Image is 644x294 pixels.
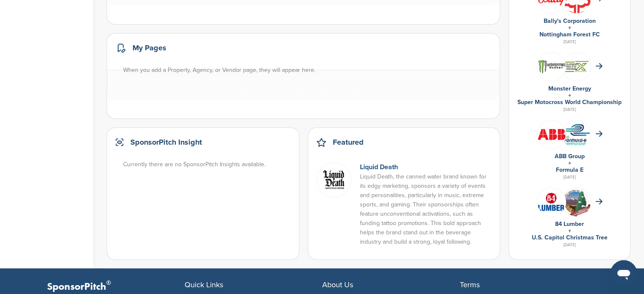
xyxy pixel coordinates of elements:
[532,234,608,241] a: U.S. Capitol Christmas Tree
[539,31,600,38] a: Nottingham Forest FC
[544,17,596,25] a: Bally's Corporation
[555,153,585,160] a: ABB Group
[517,173,622,181] div: [DATE]
[123,160,291,169] div: Currently there are no SponsorPitch Insights available.
[185,280,223,289] span: Quick Links
[568,24,571,31] a: +
[562,120,591,148] img: Data?1415808376
[106,278,111,288] span: ®
[537,192,566,211] img: 84lumber
[317,162,351,197] img: Screen shot 2022 01 05 at 10.58.13 am
[562,188,591,219] img: 5df3618ce719dd9c82fddedcc7d6299c
[517,241,622,249] div: [DATE]
[548,85,591,92] a: Monster Energy
[568,227,571,234] a: +
[130,136,202,148] h2: SponsorPitch Insight
[556,166,583,173] a: Formula E
[568,159,571,167] a: +
[568,92,571,99] a: +
[537,60,566,73] img: 440px monster energy logo
[360,163,398,171] a: Liquid Death
[333,136,364,148] h2: Featured
[133,42,166,54] h2: My Pages
[562,59,591,74] img: Smx
[360,172,492,247] p: Liquid Death, the canned water brand known for its edgy marketing, sponsors a variety of events a...
[517,106,622,113] div: [DATE]
[610,260,637,287] iframe: Button to launch messaging window
[555,220,584,228] a: 84 Lumber
[517,38,622,46] div: [DATE]
[460,280,480,289] span: Terms
[47,281,185,293] p: SponsorPitch
[123,66,492,75] div: When you add a Property, Agency, or Vendor page, they will appear here.
[517,99,622,106] a: Super Motocross World Championship
[322,280,353,289] span: About Us
[537,129,566,140] img: Abb logo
